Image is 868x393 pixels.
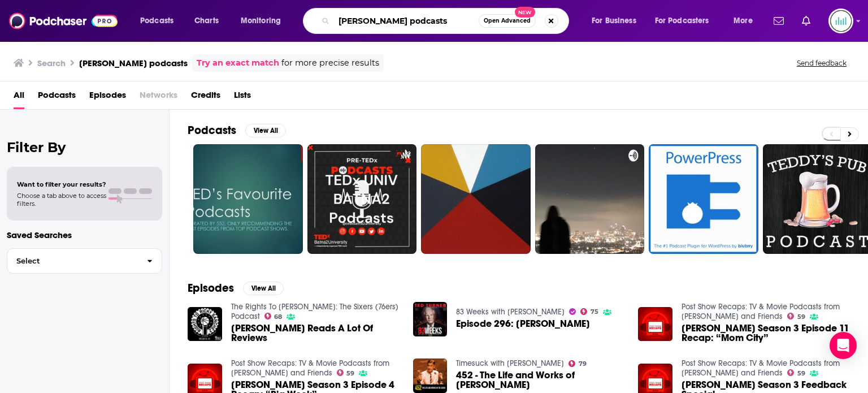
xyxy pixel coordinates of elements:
[584,12,650,30] button: open menu
[241,13,281,29] span: Monitoring
[787,369,805,376] a: 59
[515,7,535,18] span: New
[17,180,106,188] span: Want to filter your results?
[245,124,286,137] button: View All
[314,8,580,34] div: Search podcasts, credits, & more...
[7,257,138,265] span: Select
[484,18,531,24] span: Open Advanced
[38,86,76,109] a: Podcasts
[17,192,106,208] span: Choose a tab above to access filters.
[194,13,219,29] span: Charts
[413,302,448,336] img: Episode 296: Ted Turner
[682,359,840,378] a: Post Show Recaps: TV & Movie Podcasts from Josh Wigler and Friends
[592,13,636,29] span: For Business
[413,359,448,393] img: 452 - The Life and Works of Dr. Seuss
[456,319,590,329] span: Episode 296: [PERSON_NAME]
[787,313,805,319] a: 59
[233,12,296,30] button: open menu
[682,323,850,343] a: Ted Lasso Season 3 Episode 11 Recap: “Mom City”
[479,14,536,28] button: Open AdvancedNew
[9,10,118,32] img: Podchaser - Follow, Share and Rate Podcasts
[79,58,188,68] h3: [PERSON_NAME] podcasts
[793,58,850,68] button: Send feedback
[568,360,587,367] a: 79
[456,307,565,317] a: 83 Weeks with Eric Bischoff
[337,369,355,376] a: 59
[797,11,815,31] a: Show notifications dropdown
[231,323,400,343] span: [PERSON_NAME] Reads A Lot Of Reviews
[456,319,590,329] a: Episode 296: Ted Turner
[769,11,788,31] a: Show notifications dropdown
[37,58,66,68] h3: Search
[655,13,709,29] span: For Podcasters
[828,8,853,33] img: User Profile
[648,12,726,30] button: open menu
[682,302,840,321] a: Post Show Recaps: TV & Movie Podcasts from Josh Wigler and Friends
[726,12,767,30] button: open menu
[797,371,805,376] span: 59
[188,123,236,137] h2: Podcasts
[89,86,126,109] a: Episodes
[191,86,220,109] a: Credits
[234,86,251,109] a: Lists
[7,248,162,274] button: Select
[591,309,598,314] span: 75
[346,371,354,376] span: 59
[274,314,282,319] span: 68
[828,8,853,33] button: Show profile menu
[281,57,379,70] span: for more precise results
[456,370,624,390] a: 452 - The Life and Works of Dr. Seuss
[188,307,222,342] img: Spike Reads A Lot Of Reviews
[7,139,162,156] h2: Filter By
[734,13,753,29] span: More
[197,57,279,70] a: Try an exact match
[580,308,598,315] a: 75
[132,12,188,30] button: open menu
[828,8,853,33] span: Logged in as podglomerate
[231,302,398,321] a: The Rights To Ricky Sanchez: The Sixers (76ers) Podcast
[188,281,234,295] h2: Episodes
[14,86,24,109] a: All
[140,86,177,109] span: Networks
[830,332,857,359] div: Open Intercom Messenger
[334,12,479,30] input: Search podcasts, credits, & more...
[579,361,587,366] span: 79
[187,12,225,30] a: Charts
[188,281,284,295] a: EpisodesView All
[243,282,284,295] button: View All
[231,323,400,343] a: Spike Reads A Lot Of Reviews
[140,13,173,29] span: Podcasts
[188,123,286,137] a: PodcastsView All
[456,359,564,368] a: Timesuck with Dan Cummins
[456,370,624,390] span: 452 - The Life and Works of [PERSON_NAME]
[264,313,283,319] a: 68
[638,307,672,342] img: Ted Lasso Season 3 Episode 11 Recap: “Mom City”
[797,314,805,319] span: 59
[231,359,389,378] a: Post Show Recaps: TV & Movie Podcasts from Josh Wigler and Friends
[682,323,850,343] span: [PERSON_NAME] Season 3 Episode 11 Recap: “Mom City”
[7,230,162,240] p: Saved Searches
